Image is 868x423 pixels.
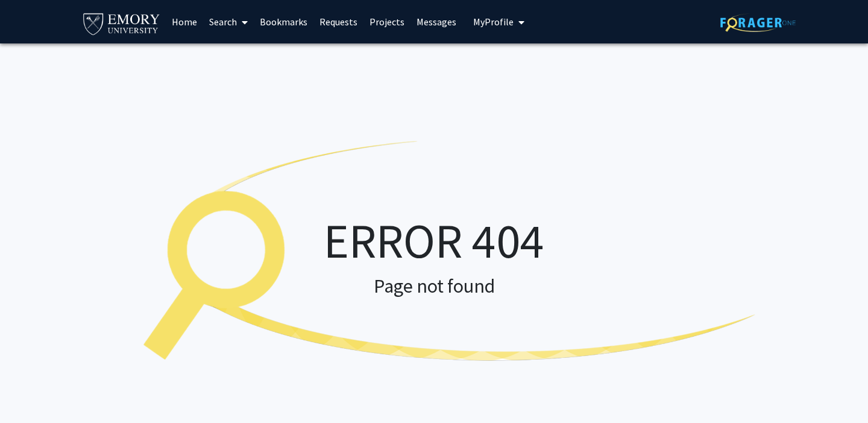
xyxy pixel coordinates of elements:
[720,13,796,32] img: ForagerOne Logo
[313,1,363,43] a: Requests
[81,10,162,37] img: Emory University Logo
[473,16,514,28] span: My Profile
[166,1,203,43] a: Home
[108,275,759,297] h2: Page not found
[254,1,313,43] a: Bookmarks
[410,1,462,43] a: Messages
[363,1,410,43] a: Projects
[108,212,759,270] h1: ERROR 404
[203,1,254,43] a: Search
